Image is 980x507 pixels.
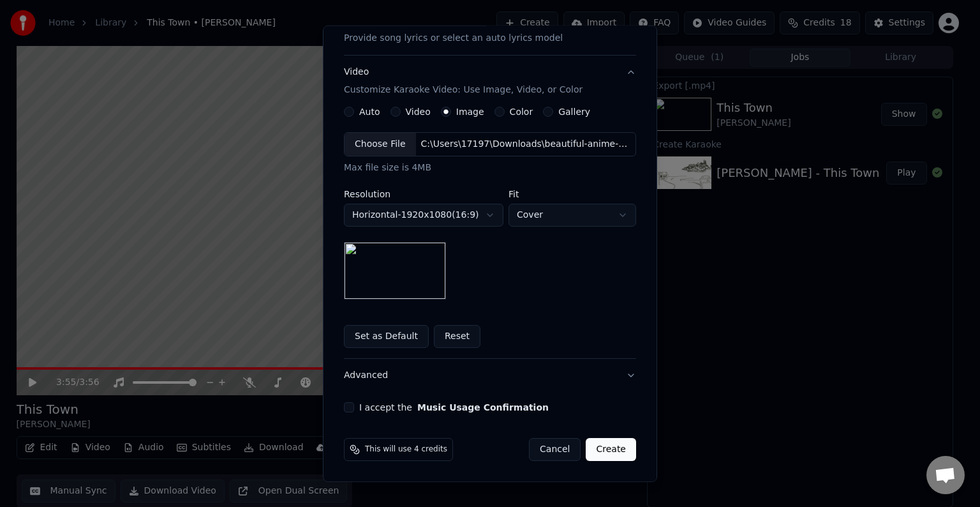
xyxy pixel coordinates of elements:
[558,107,590,116] label: Gallery
[434,325,480,348] button: Reset
[344,107,636,358] div: VideoCustomize Karaoke Video: Use Image, Video, or Color
[509,190,636,199] label: Fit
[345,133,416,156] div: Choose File
[344,66,583,96] div: Video
[406,107,431,116] label: Video
[365,444,447,455] span: This will use 4 credits
[359,107,380,116] label: Auto
[456,107,484,116] label: Image
[344,32,563,45] p: Provide song lyrics or select an auto lyrics model
[344,190,503,199] label: Resolution
[359,403,549,412] label: I accept the
[344,359,636,392] button: Advanced
[344,162,636,174] div: Max file size is 4MB
[344,4,636,55] button: LyricsProvide song lyrics or select an auto lyrics model
[586,438,636,461] button: Create
[344,325,429,348] button: Set as Default
[417,403,549,412] button: I accept the
[344,84,583,96] p: Customize Karaoke Video: Use Image, Video, or Color
[416,138,633,151] div: C:\Users\17197\Downloads\beautiful-anime-landscape-cartoon-scene.jpg
[510,107,533,116] label: Color
[529,438,581,461] button: Cancel
[344,56,636,107] button: VideoCustomize Karaoke Video: Use Image, Video, or Color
